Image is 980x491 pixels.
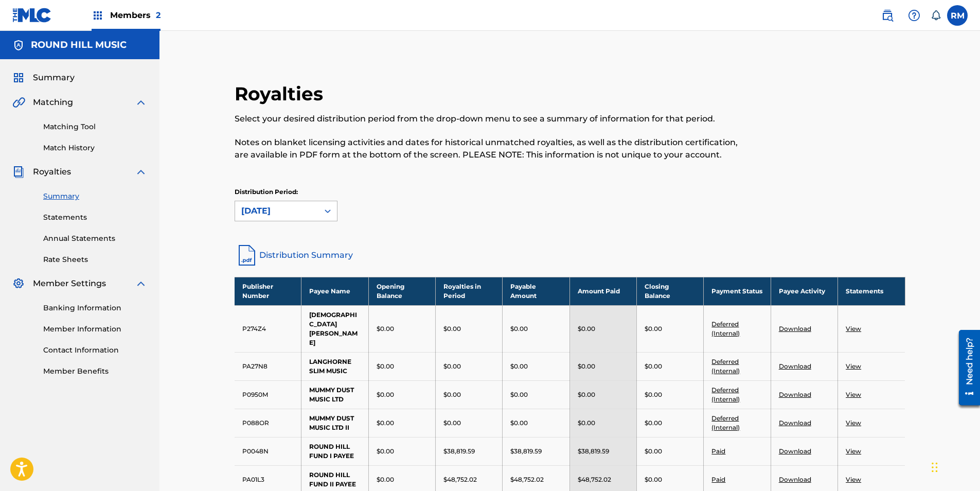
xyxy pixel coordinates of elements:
[947,5,968,26] div: User Menu
[908,9,920,22] img: help
[301,409,368,437] td: MUMMY DUST MUSIC LTD II
[301,352,368,380] td: LANGHORNE SLIM MUSIC
[377,390,394,399] p: $0.00
[368,277,435,305] th: Opening Balance
[33,277,106,290] span: Member Settings
[12,39,25,51] img: Accounts
[779,447,811,455] a: Download
[779,325,811,332] a: Download
[43,366,147,377] a: Member Benefits
[33,72,75,84] span: Summary
[846,362,861,370] a: View
[443,324,461,334] p: $0.00
[135,166,147,178] img: expand
[904,5,924,26] div: Help
[510,475,544,484] p: $48,752.02
[711,320,740,337] a: Deferred (Internal)
[881,9,894,22] img: search
[43,212,147,223] a: Statements
[241,205,312,217] div: [DATE]
[43,254,147,265] a: Rate Sheets
[12,72,25,84] img: Summary
[510,418,528,428] p: $0.00
[645,475,662,484] p: $0.00
[12,166,25,178] img: Royalties
[510,362,528,371] p: $0.00
[377,447,394,456] p: $0.00
[578,475,611,484] p: $48,752.02
[43,121,147,132] a: Matching Tool
[443,447,475,456] p: $38,819.59
[779,419,811,427] a: Download
[12,72,75,84] a: SummarySummary
[779,476,811,483] a: Download
[569,277,636,305] th: Amount Paid
[637,277,704,305] th: Closing Balance
[436,277,503,305] th: Royalties in Period
[377,324,394,334] p: $0.00
[235,277,301,305] th: Publisher Number
[443,390,461,399] p: $0.00
[235,82,328,106] h2: Royalties
[704,277,771,305] th: Payment Status
[578,418,595,428] p: $0.00
[43,233,147,244] a: Annual Statements
[377,418,394,428] p: $0.00
[645,324,662,334] p: $0.00
[510,324,528,334] p: $0.00
[711,386,740,403] a: Deferred (Internal)
[235,187,337,197] p: Distribution Period:
[779,391,811,398] a: Download
[156,10,161,20] span: 2
[771,277,838,305] th: Payee Activity
[443,362,461,371] p: $0.00
[711,358,740,375] a: Deferred (Internal)
[645,362,662,371] p: $0.00
[645,418,662,428] p: $0.00
[43,191,147,202] a: Summary
[578,447,609,456] p: $38,819.59
[12,8,52,23] img: MLC Logo
[846,476,861,483] a: View
[301,305,368,352] td: [DEMOGRAPHIC_DATA][PERSON_NAME]
[43,345,147,356] a: Contact Information
[43,324,147,335] a: Member Information
[443,418,461,428] p: $0.00
[929,442,980,491] iframe: Chat Widget
[377,475,394,484] p: $0.00
[135,96,147,109] img: expand
[578,362,595,371] p: $0.00
[711,414,740,431] a: Deferred (Internal)
[235,243,905,268] a: Distribution Summary
[301,437,368,465] td: ROUND HILL FUND I PAYEE
[951,326,980,409] iframe: Resource Center
[932,452,938,483] div: Drag
[235,305,301,352] td: P274Z4
[110,9,161,21] span: Members
[12,96,25,109] img: Matching
[578,324,595,334] p: $0.00
[235,352,301,380] td: PA27N8
[931,10,941,21] div: Notifications
[43,303,147,313] a: Banking Information
[838,277,905,305] th: Statements
[711,447,725,455] a: Paid
[235,380,301,409] td: P0950M
[12,277,25,290] img: Member Settings
[711,476,725,483] a: Paid
[510,447,542,456] p: $38,819.59
[301,277,368,305] th: Payee Name
[443,475,477,484] p: $48,752.02
[235,136,751,161] p: Notes on blanket licensing activities and dates for historical unmatched royalties, as well as th...
[779,362,811,370] a: Download
[846,325,861,332] a: View
[510,390,528,399] p: $0.00
[578,390,595,399] p: $0.00
[877,5,898,26] a: Public Search
[377,362,394,371] p: $0.00
[235,243,259,268] img: distribution-summary-pdf
[33,96,73,109] span: Matching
